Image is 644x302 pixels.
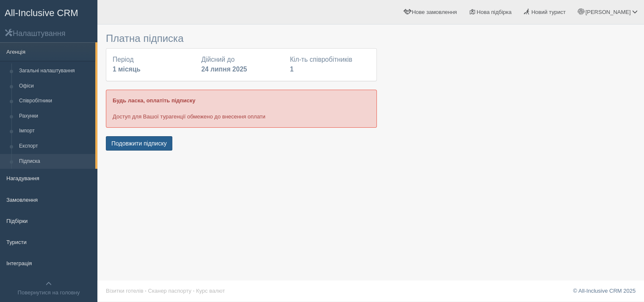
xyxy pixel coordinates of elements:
b: 1 місяць [113,66,141,73]
span: Нове замовлення [412,9,457,15]
a: © All-Inclusive CRM 2025 [573,288,636,294]
a: Експорт [15,139,95,154]
a: Офіси [15,79,95,94]
div: Період [108,55,197,74]
a: Рахунки [15,109,95,124]
span: · [193,288,195,294]
span: All-Inclusive CRM [5,8,78,18]
div: Дійсний до [197,55,285,74]
a: Співробітники [15,93,95,109]
a: Курс валют [196,288,225,294]
span: [PERSON_NAME] [585,9,630,15]
b: 1 [290,66,294,73]
button: Подовжити підписку [106,136,172,151]
div: Кіл-ть співробітників [286,55,374,74]
span: · [145,288,146,294]
b: 24 липня 2025 [201,66,247,73]
a: All-Inclusive CRM [0,0,97,24]
a: Підписка [15,154,95,169]
b: Будь ласка, оплатіть підписку [113,97,195,104]
div: Доступ для Вашої турагенції обмежено до внесення оплати [106,90,377,127]
a: Сканер паспорту [148,288,191,294]
span: Новий турист [531,9,566,15]
a: Імпорт [15,124,95,139]
span: Нова підбірка [477,9,512,15]
a: Загальні налаштування [15,63,95,79]
a: Візитки готелів [106,288,144,294]
h3: Платна підписка [106,33,377,44]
